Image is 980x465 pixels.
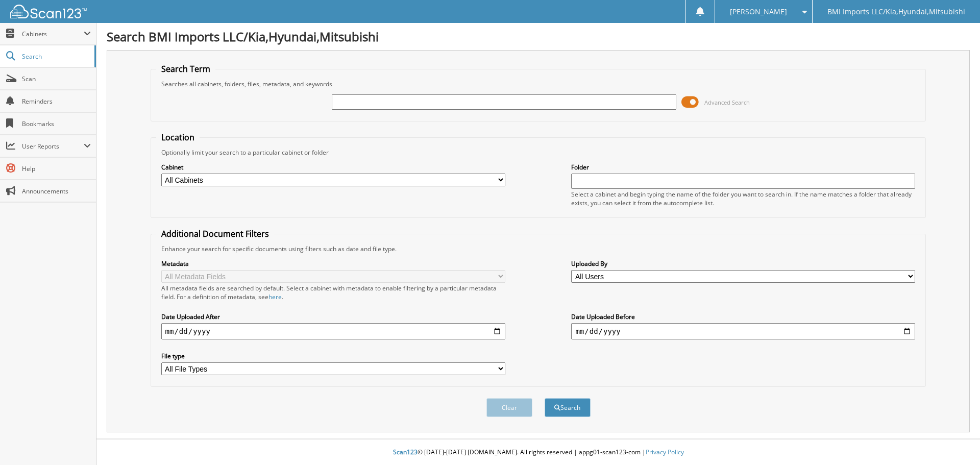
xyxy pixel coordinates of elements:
span: BMI Imports LLC/Kia,Hyundai,Mitsubishi [827,9,965,15]
button: Search [545,398,591,417]
legend: Search Term [156,63,215,75]
span: Help [22,164,91,173]
img: scan123-logo-white.svg [10,5,87,18]
h1: Search BMI Imports LLC/Kia,Hyundai,Mitsubishi [107,28,970,45]
legend: Location [156,132,200,143]
span: Bookmarks [22,119,91,128]
label: File type [161,352,505,360]
span: Scan123 [393,448,418,456]
div: All metadata fields are searched by default. Select a cabinet with metadata to enable filtering b... [161,284,505,301]
span: Reminders [22,97,91,106]
span: Search [22,52,89,61]
button: Clear [486,398,532,417]
div: Select a cabinet and begin typing the name of the folder you want to search in. If the name match... [571,190,915,207]
div: Optionally limit your search to a particular cabinet or folder [156,148,921,157]
label: Date Uploaded After [161,312,505,321]
input: start [161,323,505,339]
span: [PERSON_NAME] [730,9,787,15]
span: Announcements [22,187,91,195]
a: here [268,292,282,301]
label: Date Uploaded Before [571,312,915,321]
a: Privacy Policy [646,448,684,456]
label: Metadata [161,259,505,268]
div: Enhance your search for specific documents using filters such as date and file type. [156,244,921,253]
span: Cabinets [22,30,84,38]
label: Folder [571,163,915,172]
span: Scan [22,75,91,83]
label: Cabinet [161,163,505,172]
div: © [DATE]-[DATE] [DOMAIN_NAME]. All rights reserved | appg01-scan123-com | [96,440,980,465]
input: end [571,323,915,339]
span: Advanced Search [704,99,750,106]
div: Searches all cabinets, folders, files, metadata, and keywords [156,80,921,88]
legend: Additional Document Filters [156,228,274,239]
label: Uploaded By [571,259,915,268]
span: User Reports [22,142,84,151]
